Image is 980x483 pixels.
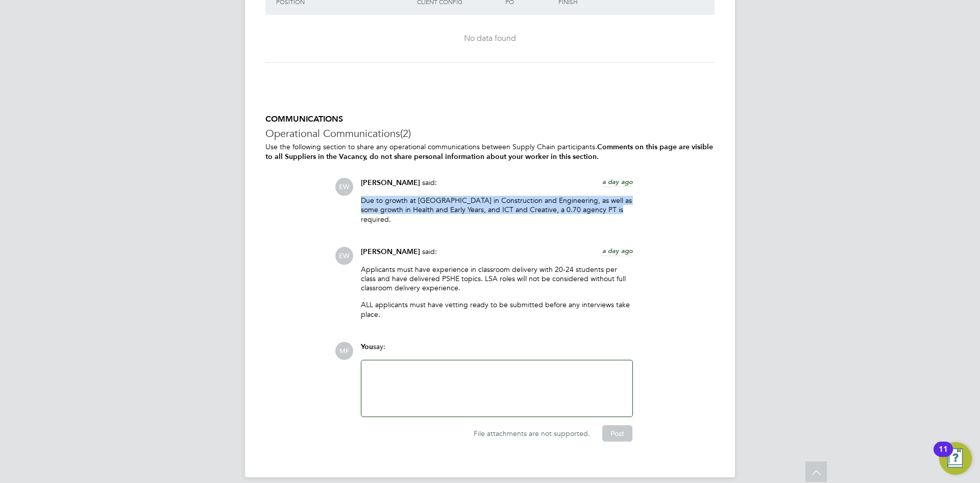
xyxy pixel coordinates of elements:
[474,429,590,438] span: File attachments are not supported.
[602,177,633,186] span: a day ago
[276,33,704,44] div: No data found
[361,247,420,256] span: [PERSON_NAME]
[939,442,972,475] button: Open Resource Center, 11 new notifications
[361,196,633,224] p: Due to growth at [GEOGRAPHIC_DATA] in Construction and Engineering, as well as some growth in Hea...
[361,300,633,318] p: ALL applicants must have vetting ready to be submitted before any interviews take place.
[335,247,353,265] span: EW
[422,247,437,256] span: said:
[265,127,715,140] h3: Operational Communications
[335,342,353,360] span: MF
[265,142,715,162] p: Use the following section to share any operational communications between Supply Chain participants.
[265,114,715,125] h5: COMMUNICATIONS
[422,178,437,187] span: said:
[361,342,373,351] span: You
[400,127,411,140] span: (2)
[602,246,633,255] span: a day ago
[361,265,633,293] p: Applicants must have experience in classroom delivery with 20-24 students per class and have deli...
[939,449,948,463] div: 11
[361,342,633,360] div: say:
[361,178,420,187] span: [PERSON_NAME]
[335,178,353,196] span: EW
[602,425,632,442] button: Post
